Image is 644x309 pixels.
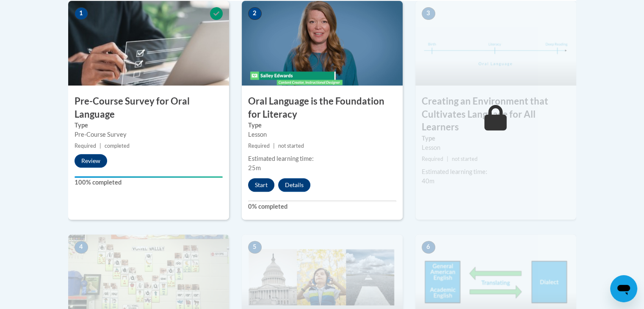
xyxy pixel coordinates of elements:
[248,7,262,20] span: 2
[422,143,570,152] div: Lesson
[248,164,261,171] span: 25m
[100,143,101,149] span: |
[248,121,396,130] label: Type
[105,143,130,149] span: completed
[278,143,304,149] span: not started
[415,95,576,134] h3: Creating an Environment that Cultivates Language for All Learners
[422,156,443,162] span: Required
[422,167,570,177] div: Estimated learning time:
[273,143,275,149] span: |
[75,154,107,168] button: Review
[75,121,223,130] label: Type
[415,1,576,86] img: Course Image
[248,241,262,254] span: 5
[422,177,434,185] span: 40m
[242,95,403,121] h3: Oral Language is the Foundation for Literacy
[447,156,448,162] span: |
[610,275,637,302] iframe: Button to launch messaging window
[248,178,274,192] button: Start
[68,95,229,121] h3: Pre-Course Survey for Oral Language
[75,241,88,254] span: 4
[248,130,396,139] div: Lesson
[75,130,223,139] div: Pre-Course Survey
[68,1,229,86] img: Course Image
[278,178,310,192] button: Details
[248,143,270,149] span: Required
[75,178,223,187] label: 100% completed
[75,143,96,149] span: Required
[242,1,403,86] img: Course Image
[75,7,88,20] span: 1
[248,202,396,211] label: 0% completed
[422,134,570,143] label: Type
[452,156,478,162] span: not started
[422,7,435,20] span: 3
[422,241,435,254] span: 6
[75,176,223,178] div: Your progress
[248,154,396,163] div: Estimated learning time:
